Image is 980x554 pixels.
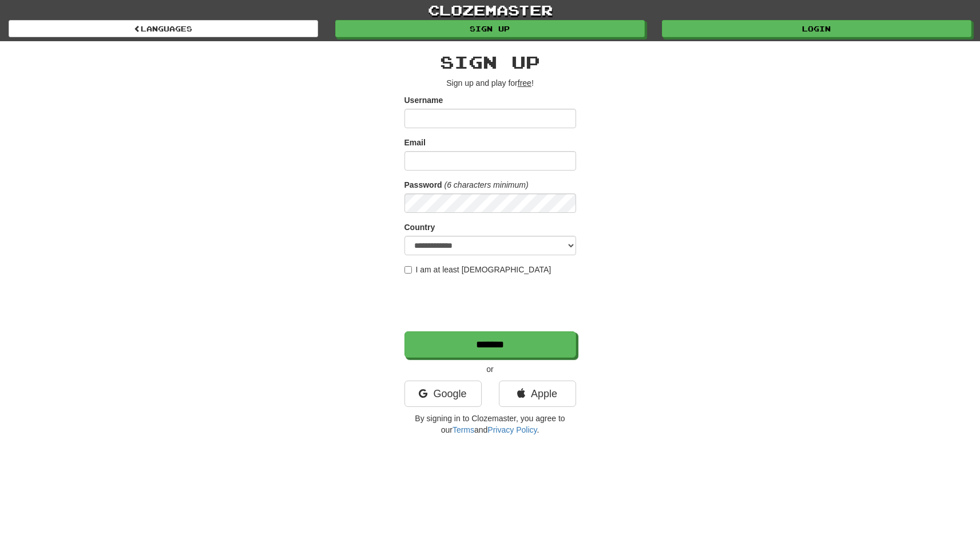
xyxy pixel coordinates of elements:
[404,266,412,274] input: I am at least [DEMOGRAPHIC_DATA]
[404,221,435,233] label: Country
[404,381,482,407] a: Google
[404,94,443,106] label: Username
[404,264,552,275] label: I am at least [DEMOGRAPHIC_DATA]
[518,78,531,88] u: free
[487,425,537,434] a: Privacy Policy
[404,77,576,89] p: Sign up and play for !
[404,281,578,326] iframe: reCAPTCHA
[404,363,576,375] p: or
[404,53,576,72] h2: Sign up
[453,425,474,434] a: Terms
[404,179,442,191] label: Password
[404,137,426,148] label: Email
[9,20,318,37] a: Languages
[445,180,529,189] em: (6 characters minimum)
[404,413,576,436] p: By signing in to Clozemaster, you agree to our and .
[499,381,576,407] a: Apple
[662,20,971,37] a: Login
[335,20,645,37] a: Sign up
